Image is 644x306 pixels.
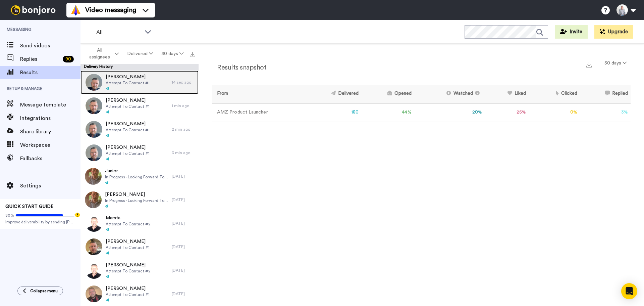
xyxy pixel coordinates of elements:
span: Improve deliverability by sending [PERSON_NAME]’s from your own email [5,219,75,225]
img: 794af5c9-8745-47b0-bf98-bb0e64ac28bc-thumb.jpg [85,191,102,208]
a: [PERSON_NAME]Attempt To Contact #11 min ago [80,94,199,118]
th: Liked [485,85,529,103]
div: Delivery History [80,64,199,71]
div: [DATE] [172,221,195,226]
button: Upgrade [594,25,633,39]
td: 0 % [529,103,580,122]
img: export.svg [190,52,195,57]
img: 9bdb21c7-acb3-476e-a546-9260c9ac2534-thumb.jpg [86,97,102,114]
span: [PERSON_NAME] [106,238,150,245]
img: vm-color.svg [70,5,81,15]
button: Export a summary of each team member’s results that match this filter now. [584,59,594,69]
span: [PERSON_NAME] [106,285,150,292]
div: Open Intercom Messenger [621,283,637,299]
div: [DATE] [172,197,195,203]
div: 14 sec ago [172,80,195,85]
button: All assignees [82,44,123,63]
td: 3 % [580,103,631,122]
span: Fallbacks [20,155,80,163]
td: 44 % [361,103,414,122]
img: a9391ec0-3f38-4a96-ab67-01117cbf2dc4-thumb.jpg [86,74,102,91]
th: Watched [414,85,485,103]
img: daca36dc-b4f7-4f98-b588-7ade88f4a956-thumb.jpg [86,286,102,302]
img: 5a2d7723-0f4c-40e1-bc70-08f03481a821-thumb.jpg [86,238,102,255]
button: Export all results that match these filters now. [188,49,197,59]
a: [PERSON_NAME]Attempt To Contact #13 min ago [80,141,199,165]
span: Video messaging [85,5,136,15]
span: Attempt To Contact #1 [106,245,150,250]
img: 8b79262b-bdf0-4265-9022-c0fef5dabe10-thumb.jpg [86,144,102,161]
th: Delivered [303,85,361,103]
span: Attempt To Contact #2 [106,221,151,227]
th: Replied [580,85,631,103]
th: Clicked [529,85,580,103]
span: [PERSON_NAME] [106,262,151,268]
span: In Progress - Looking Forward To Working With You! [105,198,168,203]
span: Attempt To Contact #1 [106,292,150,297]
a: MamtaAttempt To Contact #2[DATE] [80,212,199,235]
span: [PERSON_NAME] [106,97,150,104]
span: Share library [20,128,80,136]
img: d3282fa1-8da3-437d-ad37-a9cd7e8d70cb-thumb.jpg [85,168,102,185]
td: AMZ Product Launcher [212,103,303,122]
span: [PERSON_NAME] [106,121,150,127]
button: Delivered [123,48,157,60]
span: Attempt To Contact #1 [106,104,150,109]
button: 30 days [600,57,631,69]
span: Settings [20,182,80,190]
span: Replies [20,55,60,63]
div: [DATE] [172,244,195,250]
span: Send videos [20,42,80,50]
img: a7bdf115-aaf5-4d83-bb2c-00bb53a693fb-thumb.jpg [86,121,102,138]
img: export.svg [586,62,592,68]
span: Collapse menu [30,288,58,294]
a: [PERSON_NAME]Attempt To Contact #2[DATE] [80,259,199,282]
button: 30 days [157,48,188,60]
span: Junior [105,168,168,174]
a: [PERSON_NAME]Attempt To Contact #114 sec ago [80,71,199,94]
div: [DATE] [172,268,195,273]
div: 3 min ago [172,150,195,156]
span: Attempt To Contact #2 [106,268,151,274]
span: Attempt To Contact #1 [106,151,150,156]
span: Integrations [20,114,80,122]
div: [DATE] [172,174,195,179]
a: JuniorIn Progress - Looking Forward To Working With You![DATE] [80,165,199,188]
span: [PERSON_NAME] [106,74,150,80]
img: 0dac399c-86ab-4384-b611-fbdde04d6bad-thumb.jpg [86,262,102,279]
div: Tooltip anchor [74,212,80,218]
span: All [96,28,141,36]
span: Attempt To Contact #1 [106,80,150,86]
td: 25 % [485,103,529,122]
a: [PERSON_NAME]Attempt To Contact #1[DATE] [80,282,199,306]
a: [PERSON_NAME]Attempt To Contact #12 min ago [80,118,199,141]
span: All assignees [86,47,113,60]
span: [PERSON_NAME] [105,191,168,198]
a: [PERSON_NAME]In Progress - Looking Forward To Working With You![DATE] [80,188,199,212]
td: 180 [303,103,361,122]
th: From [212,85,303,103]
img: bj-logo-header-white.svg [8,5,58,15]
span: Attempt To Contact #1 [106,127,150,133]
div: [DATE] [172,291,195,297]
span: Results [20,69,80,77]
a: [PERSON_NAME]Attempt To Contact #1[DATE] [80,235,199,259]
div: 2 min ago [172,127,195,132]
h2: Results snapshot [212,64,266,71]
span: Message template [20,101,80,109]
span: 80% [5,213,14,218]
span: [PERSON_NAME] [106,144,150,151]
div: 90 [63,56,74,62]
span: Mamta [106,215,151,221]
span: Workspaces [20,141,80,149]
td: 20 % [414,103,485,122]
span: In Progress - Looking Forward To Working With You! [105,174,168,180]
div: 1 min ago [172,103,195,108]
span: QUICK START GUIDE [5,204,54,209]
img: 71980e51-6f12-490b-8732-2bfd67be5b7d-thumb.jpg [86,215,102,232]
th: Opened [361,85,414,103]
button: Collapse menu [17,287,63,295]
button: Invite [555,25,588,39]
